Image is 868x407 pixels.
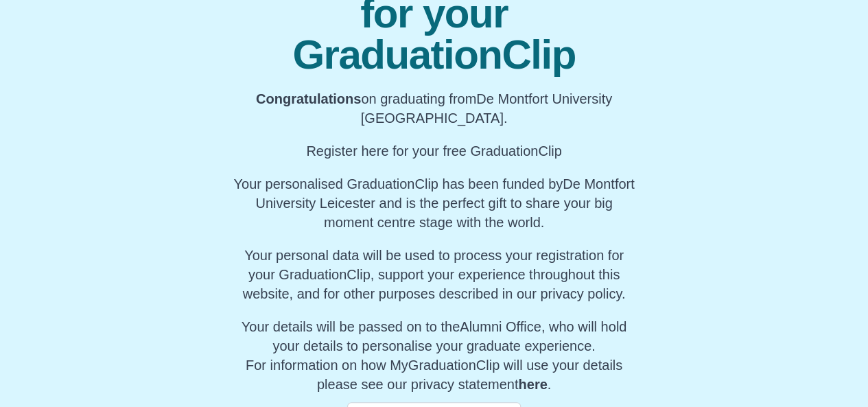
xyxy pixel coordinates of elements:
p: Your personal data will be used to process your registration for your GraduationClip, support you... [233,246,635,303]
a: here [518,377,547,392]
span: For information on how MyGraduationClip will use your details please see our privacy statement . [242,319,626,392]
p: Register here for your free GraduationClip [233,141,635,161]
span: Your details will be passed on to the , who will hold your details to personalise your graduate e... [242,319,626,353]
b: Congratulations [256,91,361,106]
p: Your personalised GraduationClip has been funded by De Montfort University Leicester and is the p... [233,174,635,232]
p: on graduating from De Montfort University [GEOGRAPHIC_DATA]. [233,89,635,128]
span: Alumni Office [460,319,541,334]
